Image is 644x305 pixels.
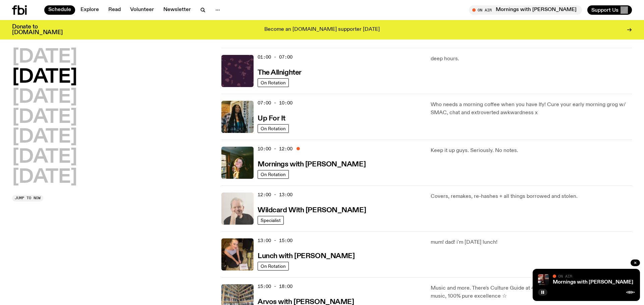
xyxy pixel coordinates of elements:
a: The Allnighter [258,68,302,76]
span: 01:00 - 07:00 [258,54,292,60]
a: Explore [76,5,103,15]
a: Specialist [258,216,284,225]
button: On AirMornings with [PERSON_NAME] [469,5,582,15]
button: Support Us [587,5,632,15]
p: Become an [DOMAIN_NAME] supporter [DATE] [264,27,380,33]
span: 15:00 - 18:00 [258,283,292,290]
button: [DATE] [12,128,77,147]
span: On Rotation [261,80,286,85]
span: On Rotation [261,263,286,269]
button: [DATE] [12,68,77,87]
h3: The Allnighter [258,69,302,76]
a: On Rotation [258,170,289,179]
span: 12:00 - 13:00 [258,192,292,198]
img: SLC lunch cover [221,238,254,271]
span: On Air [558,274,572,278]
h3: Mornings with [PERSON_NAME] [258,161,366,168]
a: Mornings with [PERSON_NAME] [553,280,633,285]
button: [DATE] [12,48,77,67]
button: [DATE] [12,88,77,107]
a: Lunch with [PERSON_NAME] [258,251,355,260]
a: On Rotation [258,262,289,271]
span: Jump to now [15,196,41,200]
h3: Wildcard With [PERSON_NAME] [258,207,366,214]
span: Support Us [591,7,619,13]
a: Volunteer [126,5,158,15]
button: [DATE] [12,168,77,187]
a: Newsletter [159,5,195,15]
a: On Rotation [258,124,289,133]
a: Wildcard With [PERSON_NAME] [258,206,366,214]
span: On Rotation [261,126,286,131]
h3: Lunch with [PERSON_NAME] [258,253,355,260]
a: Mornings with [PERSON_NAME] [258,160,366,168]
h3: Donate to [DOMAIN_NAME] [12,24,63,35]
button: [DATE] [12,148,77,167]
p: Music and more. There's Culture Guide at 4:30pm. 50% [DEMOGRAPHIC_DATA] music, 100% pure excellen... [431,284,632,300]
p: Keep it up guys. Seriously. No notes. [431,147,632,155]
button: Jump to now [12,195,43,202]
span: 07:00 - 10:00 [258,100,292,106]
span: 10:00 - 12:00 [258,146,292,152]
h3: Up For It [258,115,285,122]
a: Read [104,5,125,15]
p: deep hours. [431,55,632,63]
span: Specialist [261,218,281,223]
p: Covers, remakes, re-hashes + all things borrowed and stolen. [431,193,632,201]
button: [DATE] [12,108,77,127]
img: Ify - a Brown Skin girl with black braided twists, looking up to the side with her tongue stickin... [221,101,254,133]
span: 13:00 - 15:00 [258,237,292,244]
img: Freya smiles coyly as she poses for the image. [221,147,254,179]
span: On Rotation [261,172,286,177]
p: mum! dad! i'm [DATE] lunch! [431,238,632,246]
a: Up For It [258,114,285,122]
img: Stuart is smiling charmingly, wearing a black t-shirt against a stark white background. [221,193,254,225]
p: Who needs a morning coffee when you have Ify! Cure your early morning grog w/ SMAC, chat and extr... [431,101,632,117]
a: Schedule [44,5,75,15]
a: On Rotation [258,78,289,87]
